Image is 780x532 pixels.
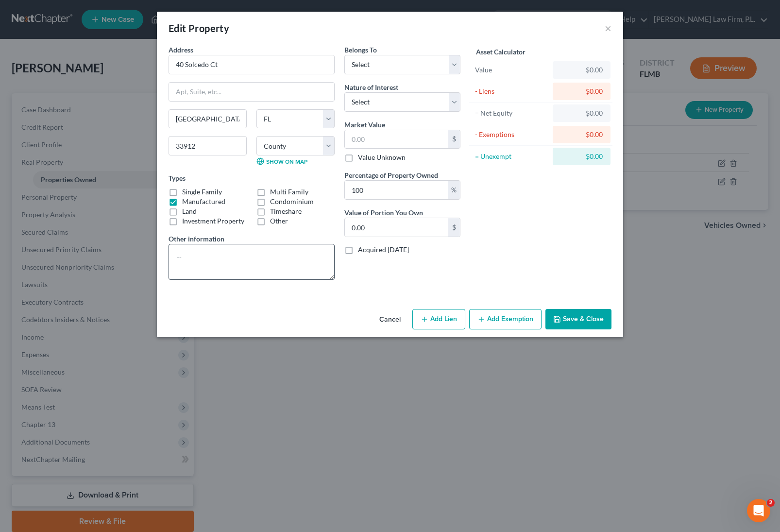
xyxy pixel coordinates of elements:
[605,22,611,34] button: ×
[182,187,222,197] label: Single Family
[345,181,448,199] input: 0.00
[169,46,193,54] span: Address
[182,206,197,216] label: Land
[344,170,438,180] label: Percentage of Property Owned
[344,207,423,218] label: Value of Portion You Own
[412,309,465,329] button: Add Lien
[169,21,229,35] div: Edit Property
[182,216,244,226] label: Investment Property
[270,187,308,197] label: Multi Family
[169,136,247,155] input: Enter zip...
[448,218,460,237] div: $
[169,55,334,74] input: Enter address...
[560,108,603,118] div: $0.00
[475,108,548,118] div: = Net Equity
[560,65,603,75] div: $0.00
[256,157,307,165] a: Show on Map
[169,83,334,101] input: Apt, Suite, etc...
[344,46,377,54] span: Belongs To
[475,130,548,139] div: - Exemptions
[344,82,398,92] label: Nature of Interest
[344,120,385,130] label: Market Value
[560,130,603,139] div: $0.00
[372,310,408,329] button: Cancel
[476,47,526,57] label: Asset Calculator
[358,153,406,162] label: Value Unknown
[747,499,770,522] iframe: Intercom live chat
[475,152,548,161] div: = Unexempt
[448,181,460,199] div: %
[345,130,448,149] input: 0.00
[358,245,409,255] label: Acquired [DATE]
[345,218,448,237] input: 0.00
[560,86,603,96] div: $0.00
[545,309,611,329] button: Save & Close
[767,499,775,507] span: 2
[448,130,460,149] div: $
[270,216,288,226] label: Other
[169,110,246,128] input: Enter city...
[169,173,186,183] label: Types
[182,197,225,206] label: Manufactured
[475,65,548,75] div: Value
[270,206,302,216] label: Timeshare
[560,152,603,161] div: $0.00
[469,309,542,329] button: Add Exemption
[169,234,224,244] label: Other information
[270,197,314,206] label: Condominium
[475,86,548,96] div: - Liens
